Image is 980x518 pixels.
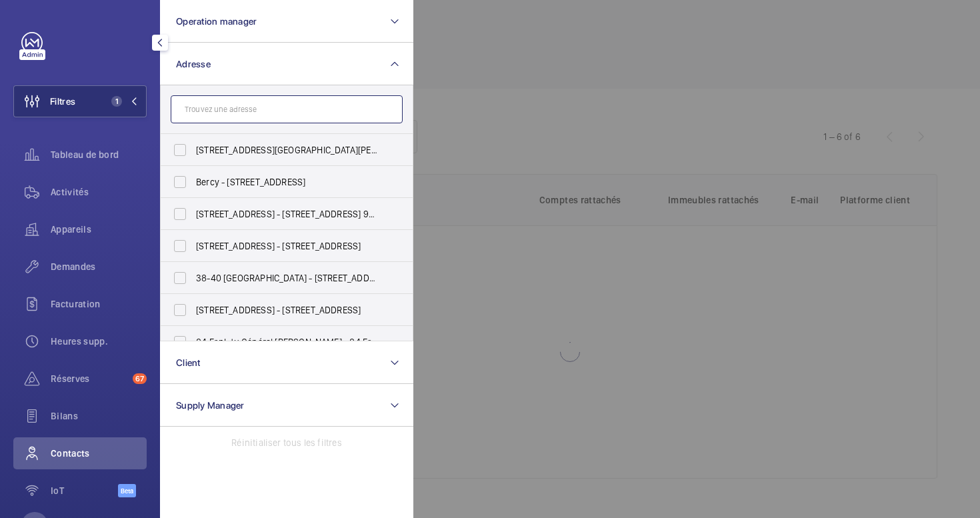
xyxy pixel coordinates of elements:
button: Filtres1 [13,85,147,117]
span: Filtres [50,95,75,108]
span: Tableau de bord [51,148,147,161]
span: Heures supp. [51,335,147,348]
span: 1 [111,96,122,107]
span: Beta [118,484,136,497]
span: Bilans [51,409,147,423]
span: IoT [51,484,118,497]
span: Facturation [51,297,147,311]
span: Réserves [51,372,127,385]
span: Activités [51,185,147,199]
span: Appareils [51,223,147,236]
span: Demandes [51,260,147,273]
span: Contacts [51,447,147,460]
span: 67 [133,373,147,384]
